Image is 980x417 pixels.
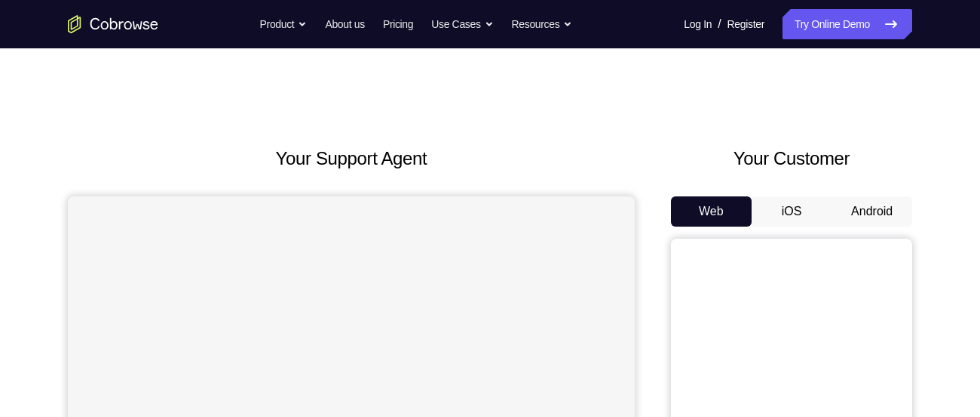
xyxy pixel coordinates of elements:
[752,196,832,227] button: iOS
[684,9,712,39] a: Log In
[512,9,573,39] button: Resources
[671,196,752,227] button: Web
[68,145,635,172] h2: Your Support Agent
[671,145,912,172] h2: Your Customer
[68,15,158,33] a: Go to the home page
[782,9,912,39] a: Try Online Demo
[431,9,493,39] button: Use Cases
[718,15,721,33] span: /
[831,196,912,227] button: Android
[325,9,364,39] a: About us
[727,9,764,39] a: Register
[383,9,413,39] a: Pricing
[260,9,308,39] button: Product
